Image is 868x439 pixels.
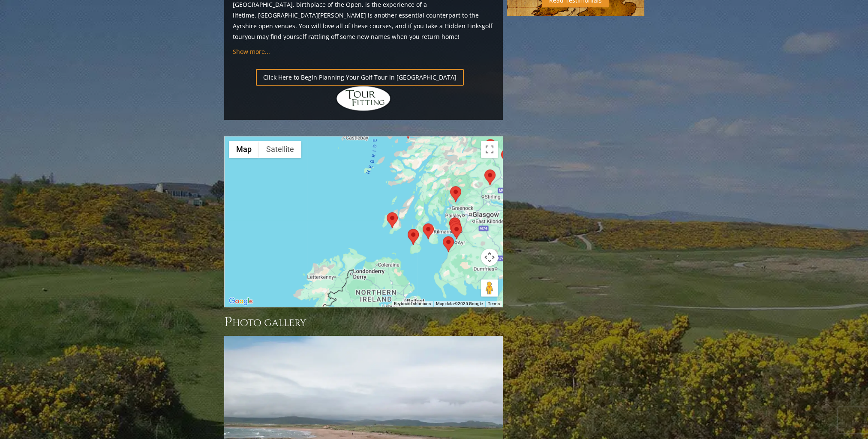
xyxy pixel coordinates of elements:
img: Google [227,296,255,307]
img: Hidden Links [336,86,391,111]
a: Open this area in Google Maps (opens a new window) [227,296,255,307]
a: Click Here to Begin Planning Your Golf Tour in [GEOGRAPHIC_DATA] [256,69,464,86]
button: Show satellite imagery [259,141,301,158]
a: golf tour [233,22,493,41]
a: Terms (opens in new tab) [488,301,500,306]
span: Map data ©2025 Google [436,301,483,306]
a: Show more... [233,47,270,56]
h3: Photo Gallery [224,314,503,331]
button: Map camera controls [481,249,498,266]
button: Show street map [229,141,259,158]
button: Keyboard shortcuts [394,301,431,307]
button: Drag Pegman onto the map to open Street View [481,279,498,297]
button: Toggle fullscreen view [481,141,498,158]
